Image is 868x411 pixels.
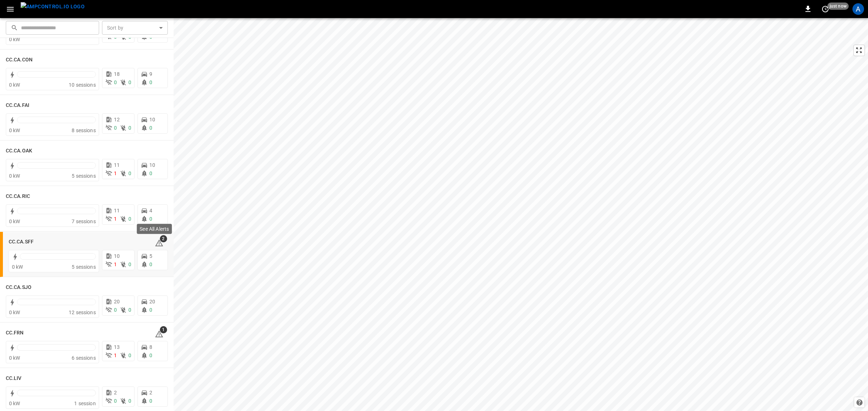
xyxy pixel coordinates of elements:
[114,208,120,213] span: 11
[149,79,152,85] span: 0
[128,307,131,313] span: 0
[69,310,96,315] span: 12 sessions
[9,219,20,224] span: 0 kW
[114,170,117,176] span: 1
[128,125,131,131] span: 0
[820,3,831,15] button: set refresh interval
[114,390,117,395] span: 2
[72,173,96,179] span: 5 sessions
[6,101,29,109] h6: CC.CA.FAI
[114,117,120,122] span: 12
[852,3,864,15] div: profile-icon
[149,253,152,259] span: 5
[140,225,169,233] p: See All Alerts
[114,307,117,313] span: 0
[6,329,24,337] h6: CC.FRN
[114,344,120,350] span: 13
[149,216,152,222] span: 0
[114,79,117,85] span: 0
[827,3,849,10] span: just now
[149,261,152,267] span: 0
[149,307,152,313] span: 0
[114,71,120,77] span: 18
[9,401,20,406] span: 0 kW
[6,192,30,200] h6: CC.CA.RIC
[128,170,131,176] span: 0
[6,375,22,382] h6: CC.LIV
[6,56,33,64] h6: CC.CA.CON
[72,219,96,224] span: 7 sessions
[114,216,117,222] span: 1
[149,125,152,131] span: 0
[149,208,152,213] span: 4
[9,82,20,88] span: 0 kW
[149,117,155,122] span: 10
[149,352,152,358] span: 0
[149,344,152,350] span: 8
[6,284,31,291] h6: CC.CA.SJO
[9,238,34,246] h6: CC.CA.SFF
[9,173,20,179] span: 0 kW
[114,398,117,404] span: 0
[149,390,152,395] span: 2
[114,125,117,131] span: 0
[128,79,131,85] span: 0
[114,261,117,267] span: 1
[149,170,152,176] span: 0
[9,310,20,315] span: 0 kW
[149,299,155,304] span: 20
[72,264,96,270] span: 5 sessions
[72,355,96,361] span: 6 sessions
[12,264,23,270] span: 0 kW
[9,127,20,133] span: 0 kW
[9,355,20,361] span: 0 kW
[114,299,120,304] span: 20
[160,326,167,333] span: 1
[128,261,131,267] span: 0
[128,398,131,404] span: 0
[21,2,85,11] img: ampcontrol.io logo
[114,253,120,259] span: 10
[128,352,131,358] span: 0
[74,401,95,406] span: 1 session
[9,36,20,42] span: 0 kW
[72,127,96,133] span: 8 sessions
[128,216,131,222] span: 0
[69,82,96,88] span: 10 sessions
[149,71,152,77] span: 9
[149,162,155,168] span: 10
[6,147,32,155] h6: CC.CA.OAK
[114,162,120,168] span: 11
[114,352,117,358] span: 1
[149,398,152,404] span: 0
